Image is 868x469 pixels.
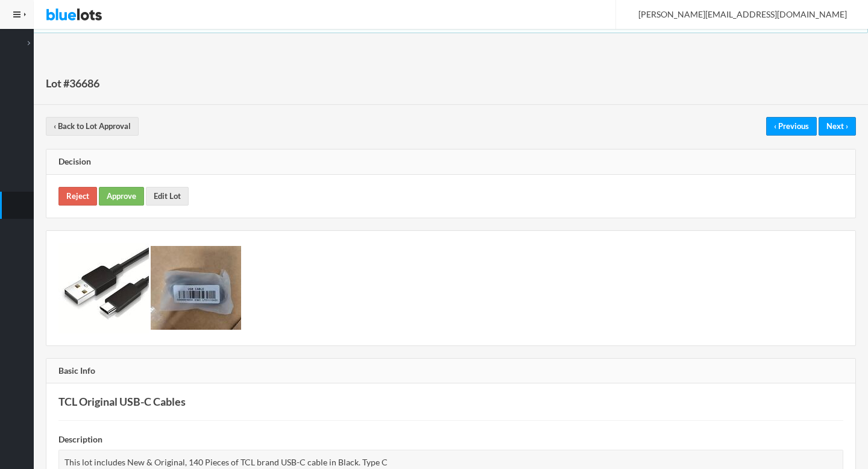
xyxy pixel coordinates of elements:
a: Edit Lot [146,187,189,206]
h3: TCL Original USB-C Cables [58,395,843,408]
a: ‹ Back to Lot Approval [46,117,139,136]
img: 3c172060-1910-45e0-825b-517a5f7c9d80-1755267643.jpg [58,243,149,333]
div: Basic Info [46,359,855,384]
a: Next › [819,117,856,136]
label: Description [58,433,102,447]
div: Decision [46,150,855,175]
h1: Lot #36686 [46,74,99,92]
a: Reject [58,187,97,206]
a: ‹ Previous [766,117,817,136]
span: [PERSON_NAME][EMAIL_ADDRESS][DOMAIN_NAME] [625,9,847,19]
img: 19931650-774e-4af1-95cb-83b9f41e190d-1755267644.jpg [151,246,241,330]
a: Approve [99,187,144,206]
